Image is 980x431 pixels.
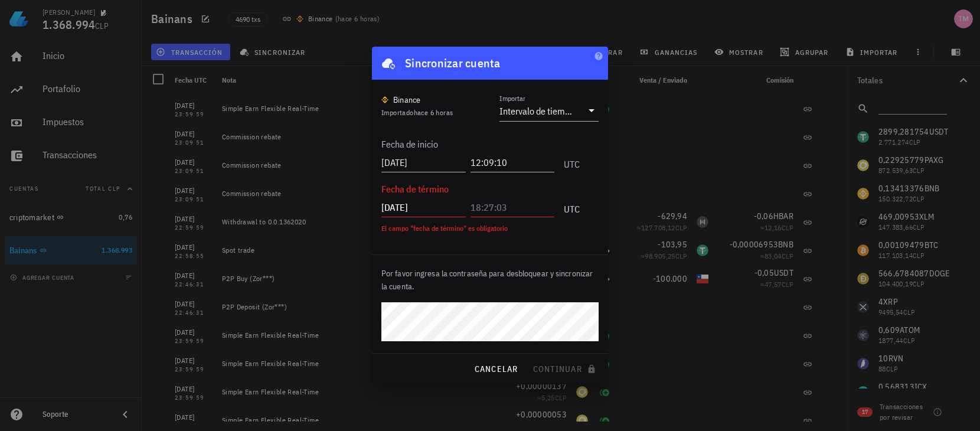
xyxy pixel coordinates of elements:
[381,225,580,232] div: El campo "fecha de término" es obligatorio
[381,153,466,172] input: 2025-10-11
[473,364,518,374] span: cancelar
[471,198,555,217] input: 18:27:03
[393,94,421,106] div: Binance
[499,94,525,103] label: Importar
[381,96,388,103] img: 270.png
[381,183,449,195] label: Fecha de término
[559,191,580,220] div: UTC
[469,358,522,380] button: cancelar
[381,198,466,217] input: 2025-10-11
[499,105,574,117] div: Intervalo de tiempo
[414,108,453,117] span: hace 6 horas
[559,146,580,175] div: UTC
[405,54,501,73] div: Sincronizar cuenta
[381,108,453,117] span: Importado
[471,153,555,172] input: 18:27:03
[381,267,599,293] p: Por favor ingresa la contraseña para desbloquear y sincronizar la cuenta.
[381,138,438,150] label: Fecha de inicio
[499,101,599,121] div: ImportarIntervalo de tiempo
